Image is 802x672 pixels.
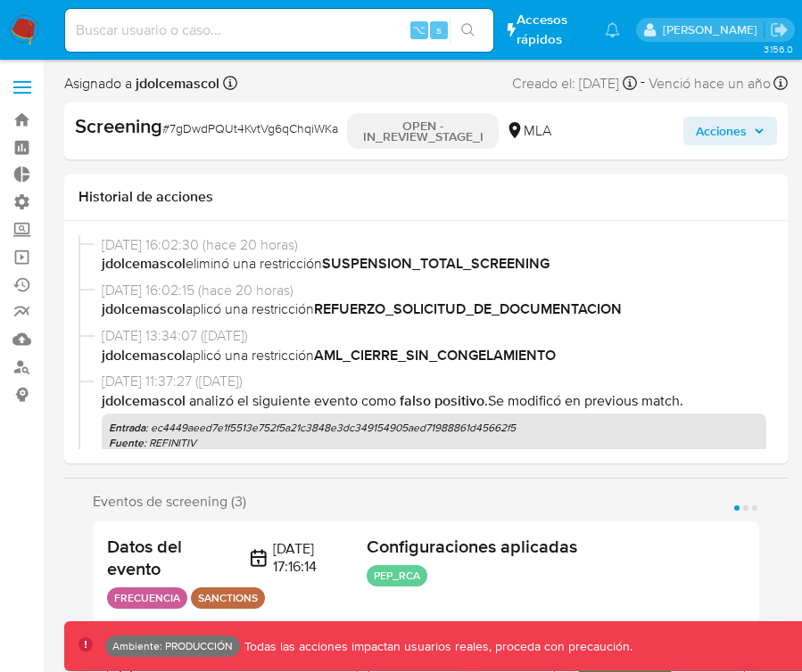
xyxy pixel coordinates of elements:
[517,11,587,48] span: Accesos rápidos
[102,390,186,411] b: jdolcemascol
[102,326,766,346] span: [DATE] 13:34:07 ([DATE])
[102,235,766,255] span: [DATE] 16:02:30 (hace 20 horas)
[696,117,747,145] span: Acciones
[102,345,186,365] b: jdolcemascol
[240,638,633,655] p: Todas las acciones impactan usuarios reales, proceda con precaución.
[400,390,484,411] b: Falso positivo
[102,299,766,319] span: aplicó una restricción
[605,22,620,37] a: Notificaciones
[189,390,396,411] span: Analizó el siguiente evento como
[132,73,219,94] b: jdolcemascol
[450,18,486,43] button: search-icon
[102,254,766,274] span: eliminó una restricción
[683,117,777,145] button: Acciones
[65,19,493,42] input: Buscar usuario o caso...
[64,74,219,94] span: Asignado a
[436,21,442,38] span: s
[412,21,426,38] span: ⌥
[109,421,759,435] p: : ec4449aeed7e1f5513e752f5a21c3848e3dc349154905aed71988861d45662f5
[512,71,637,95] div: Creado el: [DATE]
[347,113,499,149] p: OPEN - IN_REVIEW_STAGE_I
[102,391,766,411] p: . Se modificó en previous match .
[75,111,162,140] b: Screening
[649,74,771,94] span: Venció hace un año
[162,119,338,137] span: # 7gDwdPQUt4KvtVg6qChqiWKa
[314,345,556,365] b: AML_CIERRE_SIN_CONGELAMIENTO
[314,299,622,319] b: REFUERZO_SOLICITUD_DE_DOCUMENTACION
[102,281,766,300] span: [DATE] 16:02:15 (hace 20 horas)
[102,253,186,274] b: jdolcemascol
[506,121,551,141] div: MLA
[109,435,144,451] b: Fuente
[102,346,766,365] span: aplicó una restricción
[112,643,233,650] p: Ambiente: PRODUCCIÓN
[79,188,773,206] h1: Historial de acciones
[109,436,759,450] p: : REFINITIV
[641,71,645,95] span: -
[322,253,550,274] b: SUSPENSION_TOTAL_SCREENING
[109,420,145,436] b: Entrada
[663,21,764,38] p: joaquin.dolcemascolo@mercadolibre.com
[102,372,766,391] span: [DATE] 11:37:27 ([DATE])
[102,299,186,319] b: jdolcemascol
[770,20,789,39] a: Salir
